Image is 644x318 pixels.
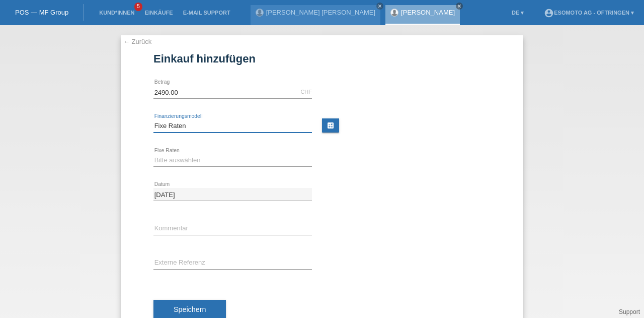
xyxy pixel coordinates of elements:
[539,10,639,16] a: account_circleEsomoto AG - Oftringen ▾
[266,9,375,16] a: [PERSON_NAME] [PERSON_NAME]
[507,10,529,16] a: DE ▾
[178,10,235,16] a: E-Mail Support
[619,308,640,315] a: Support
[94,10,139,16] a: Kund*innen
[139,10,178,16] a: Einkäufe
[322,118,339,133] a: calculate
[457,4,462,9] i: close
[377,4,382,9] i: close
[327,121,335,130] i: calculate
[123,38,151,45] a: ← Zurück
[401,9,455,16] a: [PERSON_NAME]
[15,9,68,16] a: POS — MF Group
[376,3,383,10] a: close
[174,305,206,313] span: Speichern
[456,3,463,10] a: close
[544,8,554,18] i: account_circle
[300,89,312,95] div: CHF
[153,52,491,65] h1: Einkauf hinzufügen
[134,3,142,11] span: 5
